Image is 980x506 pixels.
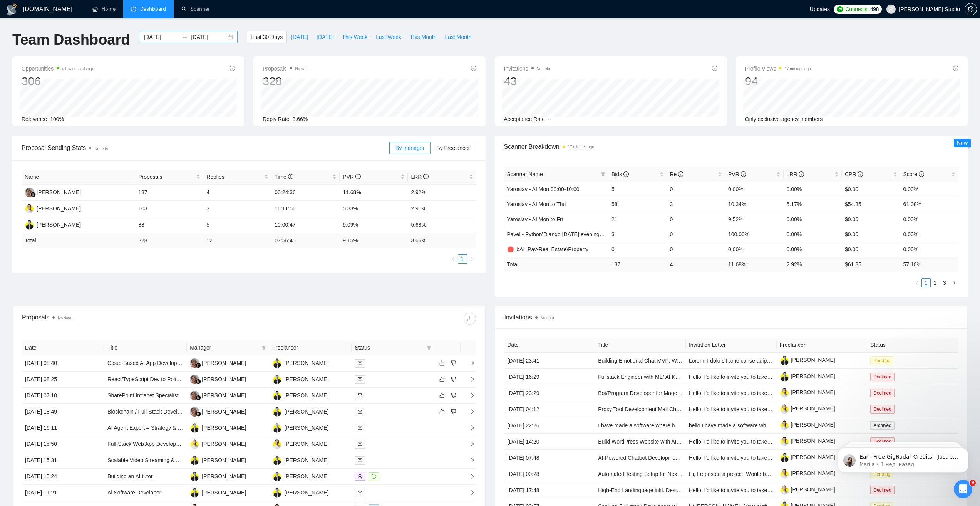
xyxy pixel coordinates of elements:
span: Replies [206,173,263,181]
div: 328 [263,74,308,89]
a: YT[PERSON_NAME] [272,408,328,414]
div: [PERSON_NAME] [37,204,81,213]
div: 306 [22,74,94,89]
a: High-End Landingpage inkl. Design, Umsetzung und Hosting für B2B-Startup [598,487,782,493]
img: Profile image for Mariia [17,23,30,35]
td: 0.00% [725,182,784,197]
span: Bids [611,171,629,177]
th: Replies [203,170,271,185]
img: c1bBOMkr7XpqiniLNdtTYsCyjBuWqxpSpk_nHUs3wxg_2yvd6Mq6Q81VTMw3zO58sd [780,372,789,382]
a: Declined [870,487,898,493]
div: [PERSON_NAME] [284,407,328,416]
div: [PERSON_NAME] [37,220,81,229]
button: like [437,375,447,384]
a: MC[PERSON_NAME] [25,189,81,195]
td: 16:11:56 [271,201,340,217]
span: Proposals [263,64,308,73]
a: MC[PERSON_NAME] [190,360,246,366]
span: info-circle [471,66,476,71]
span: filter [261,345,266,350]
a: [PERSON_NAME] [780,405,835,412]
span: Acceptance Rate [504,116,545,122]
span: Archived [870,421,895,430]
a: Yaroslav - AI Mon 00:00-10:00 [507,186,580,192]
span: PVR [343,174,361,180]
img: YT [272,358,282,368]
a: YT[PERSON_NAME] [190,424,246,430]
a: Pending [870,357,896,363]
td: 21 [608,212,667,227]
p: Earn Free GigRadar Credits - Just by Sharing Your Story! 💬 Want more credits for sending proposal... [34,22,133,30]
span: mail [358,377,362,382]
span: like [439,376,445,382]
div: [PERSON_NAME] [284,391,328,400]
td: 103 [135,201,203,217]
div: [PERSON_NAME] [202,440,246,448]
img: YT [272,375,282,384]
td: 5.83% [340,201,408,217]
div: [PERSON_NAME] [284,472,328,481]
span: This Month [410,33,436,41]
img: gigradar-bm.png [30,192,36,197]
td: $54.35 [842,197,900,212]
span: filter [601,172,605,177]
button: [DATE] [312,31,338,43]
span: Relevance [22,116,47,122]
div: 43 [504,74,550,89]
td: $0.00 [842,227,900,242]
img: gigradar-bm.png [196,395,201,400]
span: New [957,140,968,146]
img: YT [272,391,282,400]
span: filter [427,345,431,350]
td: 88 [135,217,203,233]
a: PO[PERSON_NAME] [190,440,246,447]
p: Message from Mariia, sent 1 нед. назад [34,30,133,37]
span: info-circle [355,174,361,179]
span: mail [358,458,362,462]
span: 498 [870,5,879,13]
img: gigradar-bm.png [196,363,201,368]
td: 5.17% [784,197,842,212]
img: MC [190,375,199,384]
td: 5.68% [408,217,476,233]
span: Only exclusive agency members [745,116,823,122]
th: Name [22,170,135,185]
span: info-circle [288,174,293,179]
span: dislike [451,360,456,366]
img: YT [272,472,282,481]
span: filter [260,342,268,353]
button: Last 30 Days [247,31,287,43]
td: $0.00 [842,212,900,227]
button: Last Week [372,31,405,43]
a: homeHome [92,6,116,12]
div: [PERSON_NAME] [37,188,81,197]
a: Cloud-Based AI App Development for Protein Engineering [107,360,246,366]
span: 9 [970,480,976,486]
a: 2 [931,279,940,287]
span: info-circle [623,171,629,177]
iframe: Intercom notifications сообщение [826,431,980,485]
span: info-circle [423,174,429,179]
a: Build WordPress Website with AI-Powered Tools and Digital Download Shop [598,439,780,445]
span: Proposals [138,173,194,181]
td: 10:00:47 [271,217,340,233]
td: 0.00% [784,182,842,197]
div: [PERSON_NAME] [202,407,246,416]
span: like [439,360,445,366]
span: mail [358,425,362,430]
button: like [437,391,447,400]
li: 1 [921,278,931,287]
span: Proposal Sending Stats [22,143,389,153]
span: By Freelancer [436,145,470,151]
span: Profile Views [745,64,811,73]
a: YT[PERSON_NAME] [190,457,246,463]
a: 1 [922,279,930,287]
span: filter [425,342,433,353]
a: PO[PERSON_NAME] [25,205,81,211]
a: Scalable Video Streaming & AI/ML Solutions [107,457,213,463]
span: Scanner Name [507,171,543,177]
a: React/TypeScript Dev to Polish & Ship OMEGA Story Matrix MVP (Tailwind v4) [107,376,295,382]
td: 0.00% [784,212,842,227]
a: YT[PERSON_NAME] [272,376,328,382]
img: PO [272,439,282,449]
